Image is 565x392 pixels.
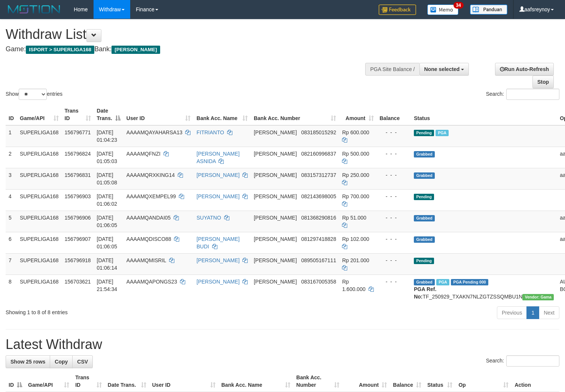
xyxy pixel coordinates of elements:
[380,193,408,200] div: - - -
[97,193,117,207] span: [DATE] 01:06:02
[196,151,239,164] a: [PERSON_NAME] ASNIDA
[17,232,62,253] td: SUPERLIGA168
[6,275,17,303] td: 8
[97,279,117,292] span: [DATE] 21:54:34
[17,104,62,125] th: Game/API: activate to sort column ascending
[342,236,369,242] span: Rp 102.000
[414,172,435,179] span: Grabbed
[196,236,239,249] a: [PERSON_NAME] BUDI
[301,279,336,285] span: Copy 083167005358 to clipboard
[10,359,45,365] span: Show 25 rows
[301,193,336,199] span: Copy 082143698005 to clipboard
[254,172,297,178] span: [PERSON_NAME]
[17,147,62,168] td: SUPERLIGA168
[414,258,434,264] span: Pending
[123,104,193,125] th: User ID: activate to sort column ascending
[342,279,365,292] span: Rp 1.600.000
[379,4,416,15] img: Feedback.jpg
[414,236,435,243] span: Grabbed
[380,214,408,221] div: - - -
[72,355,93,368] a: CSV
[97,172,117,186] span: [DATE] 01:05:08
[455,371,511,392] th: Op: activate to sort column ascending
[65,236,91,242] span: 156796907
[424,371,455,392] th: Status: activate to sort column ascending
[196,279,239,285] a: [PERSON_NAME]
[390,371,424,392] th: Balance: activate to sort column ascending
[506,355,559,367] input: Search:
[65,215,91,221] span: 156796906
[6,125,17,147] td: 1
[6,253,17,275] td: 7
[414,286,436,300] b: PGA Ref. No:
[301,257,336,263] span: Copy 089505167111 to clipboard
[65,129,91,135] span: 156796771
[65,279,91,285] span: 156703621
[254,215,297,221] span: [PERSON_NAME]
[532,76,554,88] a: Stop
[149,371,219,392] th: User ID: activate to sort column ascending
[126,236,171,242] span: AAAAMQDISCO88
[112,46,160,54] span: [PERSON_NAME]
[526,306,539,319] a: 1
[342,172,369,178] span: Rp 250.000
[97,257,117,271] span: [DATE] 01:06:14
[301,172,336,178] span: Copy 083157312737 to clipboard
[301,215,336,221] span: Copy 081368290816 to clipboard
[470,4,507,15] img: panduan.png
[380,278,408,285] div: - - -
[414,215,435,221] span: Grabbed
[6,306,230,316] div: Showing 1 to 8 of 8 entries
[506,89,559,100] input: Search:
[25,371,72,392] th: Game/API: activate to sort column ascending
[62,104,94,125] th: Trans ID: activate to sort column ascending
[6,147,17,168] td: 2
[126,172,175,178] span: AAAAMQRXKING14
[342,151,369,157] span: Rp 500.000
[26,46,94,54] span: ISPORT > SUPERLIGA168
[126,151,161,157] span: AAAAMQFNZI
[342,193,369,199] span: Rp 700.000
[17,168,62,189] td: SUPERLIGA168
[522,294,554,300] span: Vendor URL: https://trx31.1velocity.biz
[436,130,449,136] span: Marked by aafandaneth
[414,279,435,285] span: Grabbed
[539,306,559,319] a: Next
[380,150,408,157] div: - - -
[6,371,25,392] th: ID: activate to sort column descending
[254,129,297,135] span: [PERSON_NAME]
[97,236,117,249] span: [DATE] 01:06:05
[411,104,557,125] th: Status
[196,193,239,199] a: [PERSON_NAME]
[65,172,91,178] span: 156796831
[6,211,17,232] td: 5
[254,236,297,242] span: [PERSON_NAME]
[97,215,117,228] span: [DATE] 01:06:05
[55,359,68,365] span: Copy
[301,129,336,135] span: Copy 083185015292 to clipboard
[17,125,62,147] td: SUPERLIGA168
[380,235,408,243] div: - - -
[380,257,408,264] div: - - -
[196,172,239,178] a: [PERSON_NAME]
[6,168,17,189] td: 3
[126,279,177,285] span: AAAAMQAPONGS23
[126,257,166,263] span: AAAAMQMISRIL
[94,104,123,125] th: Date Trans.: activate to sort column descending
[50,355,73,368] a: Copy
[65,151,91,157] span: 156796824
[17,189,62,211] td: SUPERLIGA168
[414,151,435,157] span: Grabbed
[65,257,91,263] span: 156796918
[419,63,469,76] button: None selected
[19,89,47,100] select: Showentries
[17,275,62,303] td: SUPERLIGA168
[380,171,408,179] div: - - -
[6,89,62,100] label: Show entries
[126,215,171,221] span: AAAAMQANDAI05
[6,355,50,368] a: Show 25 rows
[497,306,527,319] a: Previous
[254,279,297,285] span: [PERSON_NAME]
[486,355,559,367] label: Search:
[196,257,239,263] a: [PERSON_NAME]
